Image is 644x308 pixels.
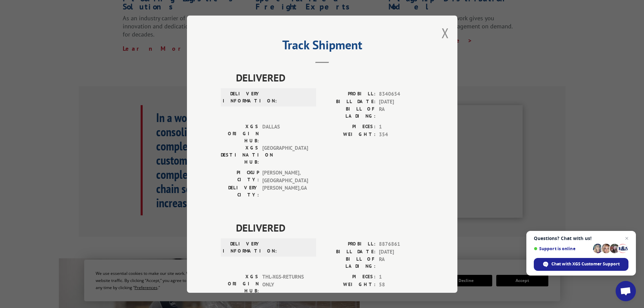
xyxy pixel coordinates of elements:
span: RA [379,105,424,120]
label: PIECES: [322,123,376,131]
h2: Track Shipment [221,40,424,53]
span: Chat with XGS Customer Support [551,261,620,267]
label: BILL DATE: [322,248,376,256]
label: PROBILL: [322,90,376,98]
span: [DATE] [379,248,424,256]
label: BILL OF LADING: [322,105,376,120]
label: PIECES: [322,273,376,281]
div: Open chat [616,281,636,301]
span: [PERSON_NAME] , [GEOGRAPHIC_DATA] [262,169,308,184]
label: BILL OF LADING: [322,256,376,270]
div: Chat with XGS Customer Support [534,258,628,271]
button: Close modal [442,24,449,42]
label: DELIVERY INFORMATION: [223,240,261,255]
span: 354 [379,131,424,138]
span: 58 [379,281,424,288]
span: [DATE] [379,98,424,105]
span: Questions? Chat with us! [534,236,628,241]
span: DELIVERED [236,220,424,235]
label: DELIVERY CITY: [221,184,259,198]
span: [PERSON_NAME] , GA [262,184,308,198]
label: WEIGHT: [322,281,376,288]
span: THL-XGS-RETURNS ONLY [262,273,308,294]
label: WEIGHT: [322,131,376,138]
span: 1 [379,273,424,281]
span: RA [379,256,424,270]
span: 8340654 [379,90,424,98]
span: Support is online [534,246,591,251]
span: 1 [379,123,424,131]
label: BILL DATE: [322,98,376,105]
span: 8876861 [379,240,424,248]
label: XGS ORIGIN HUB: [221,123,259,144]
span: DALLAS [262,123,308,144]
label: XGS ORIGIN HUB: [221,273,259,294]
label: XGS DESTINATION HUB: [221,144,259,166]
label: DELIVERY INFORMATION: [223,90,261,104]
span: [GEOGRAPHIC_DATA] [262,144,308,166]
span: Close chat [623,234,631,242]
label: PICKUP CITY: [221,169,259,184]
span: DELIVERED [236,70,424,85]
label: PROBILL: [322,240,376,248]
